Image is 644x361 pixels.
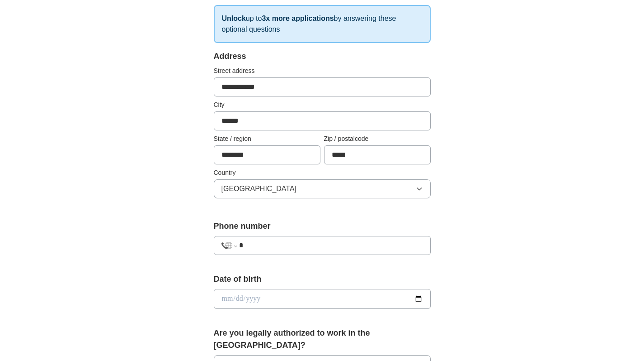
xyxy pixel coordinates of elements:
[214,5,431,43] p: up to by answering these optional questions
[214,273,431,285] label: Date of birth
[214,327,431,351] label: Are you legally authorized to work in the [GEOGRAPHIC_DATA]?
[214,100,431,110] label: City
[324,134,431,144] label: Zip / postalcode
[214,134,320,144] label: State / region
[222,14,246,22] strong: Unlock
[262,14,334,22] strong: 3x more applications
[214,50,431,63] div: Address
[221,183,297,194] span: [GEOGRAPHIC_DATA]
[214,168,431,178] label: Country
[214,66,431,76] label: Street address
[214,179,431,198] button: [GEOGRAPHIC_DATA]
[214,220,431,232] label: Phone number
